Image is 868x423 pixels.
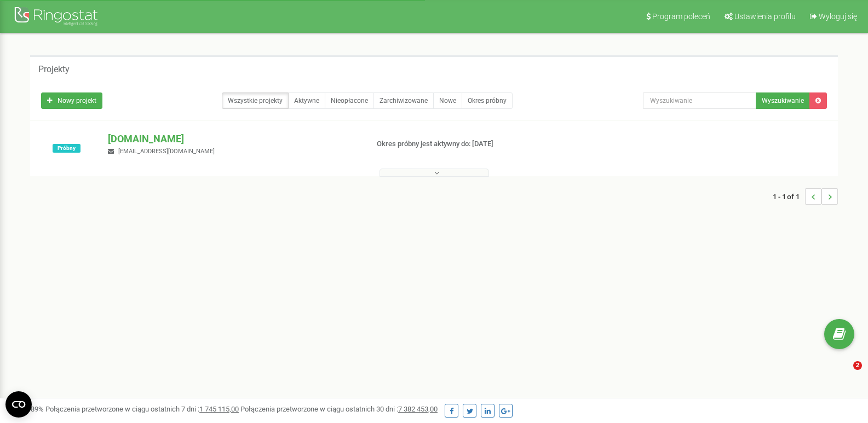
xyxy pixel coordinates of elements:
[831,361,857,387] iframe: Intercom live chat
[819,12,857,21] span: Wyloguj się
[377,139,561,149] p: Okres próbny jest aktywny do: [DATE]
[853,361,862,370] span: 2
[652,12,710,21] span: Program poleceń
[118,148,215,155] span: [EMAIL_ADDRESS][DOMAIN_NAME]
[734,12,796,21] span: Ustawienia profilu
[643,92,756,109] input: Wyszukiwanie
[53,144,81,153] span: Próbny
[373,92,434,109] a: Zarchiwizowane
[38,65,70,74] h5: Projekty
[240,405,438,413] span: Połączenia przetworzone w ciągu ostatnich 30 dni :
[288,92,325,109] a: Aktywne
[325,92,374,109] a: Nieopłacone
[108,132,359,146] p: [DOMAIN_NAME]
[199,405,239,413] u: 1 745 115,00
[398,405,438,413] u: 7 382 453,00
[5,391,32,418] button: Open CMP widget
[433,92,462,109] a: Nowe
[45,405,239,413] span: Połączenia przetworzone w ciągu ostatnich 7 dni :
[222,92,289,109] a: Wszystkie projekty
[773,177,838,216] nav: ...
[756,92,810,109] button: Wyszukiwanie
[773,188,805,205] span: 1 - 1 of 1
[41,92,102,109] a: Nowy projekt
[462,92,513,109] a: Okres próbny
